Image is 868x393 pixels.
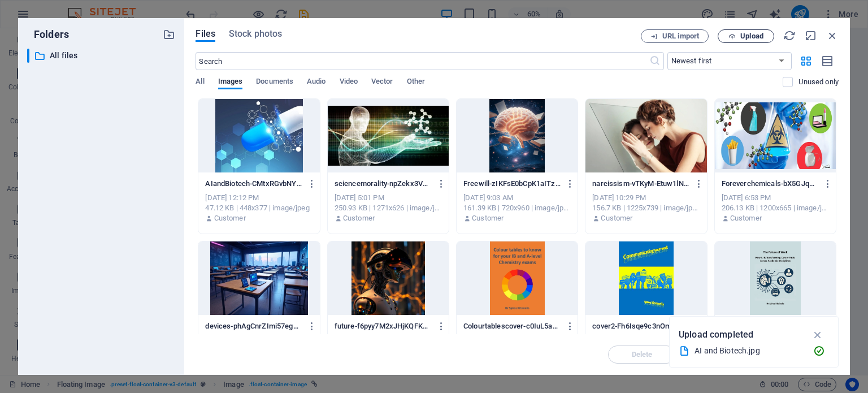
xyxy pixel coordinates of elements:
p: narcissism-vTKyM-Etuw1lNZzU-VT9tA.jpg [592,179,689,189]
p: Customer [214,213,246,223]
div: [DATE] 10:29 PM [592,193,700,203]
button: URL import [641,29,709,43]
p: Customer [730,213,762,223]
span: Other [407,75,425,90]
p: Folders [27,27,69,42]
div: 206.13 KB | 1200x665 | image/jpeg [722,203,829,213]
input: Search [196,52,649,70]
p: Freewill-zIKFsE0bCpK1aITzvcd5MA.jpg [463,179,561,189]
div: ​ [27,49,29,63]
span: Upload [740,33,763,40]
div: 250.93 KB | 1271x626 | image/jpeg [335,203,442,213]
p: Colourtablescover-c0IuL5aN_L8UVvKqJO_EwA.jpg [463,321,561,331]
span: All [196,75,204,90]
span: Stock photos [229,27,282,41]
i: Minimize [805,29,817,42]
p: Upload completed [679,327,753,342]
span: Audio [307,75,325,90]
span: Vector [371,75,393,90]
span: Video [340,75,358,90]
p: All files [50,49,155,62]
p: Customer [601,213,632,223]
p: devices-phAgCnrZImi57egZQVaWAw.jpg [205,321,302,331]
p: Displays only files that are not in use on the website. Files added during this session can still... [798,77,839,87]
p: Foreverchemicals-bX5GJqO3SNUzYbucrFnrOw.jpg [722,179,819,189]
div: [DATE] 6:53 PM [722,193,829,203]
span: Files [196,27,215,41]
p: Customer [472,213,504,223]
div: 156.7 KB | 1225x739 | image/jpeg [592,203,700,213]
div: [DATE] 9:03 AM [463,193,571,203]
span: Images [218,75,243,90]
p: sciencemorality-npZekx3VzHt3bsaNrSdfEg.jpg [335,179,432,189]
div: [DATE] 5:01 PM [335,193,442,203]
span: URL import [662,33,699,40]
i: Reload [783,29,796,42]
i: Close [826,29,839,42]
button: Upload [718,29,774,43]
div: 161.39 KB | 720x960 | image/jpeg [463,203,571,213]
span: Documents [256,75,293,90]
p: cover2-Fh6Isqe9c3nOm86MxDSPoQ.jpg [592,321,689,331]
div: 47.12 KB | 448x377 | image/jpeg [205,203,313,213]
i: Create new folder [163,28,175,41]
p: Customer [343,213,375,223]
div: [DATE] 12:12 PM [205,193,313,203]
p: AIandBiotech-CMtxRGvbNY8kqz-yrsUO2Q.jpg [205,179,302,189]
p: future-f6pyy7M2xJHjKQFKbvrh_A.jpg [335,321,432,331]
div: AI and Biotech.jpg [695,344,804,357]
